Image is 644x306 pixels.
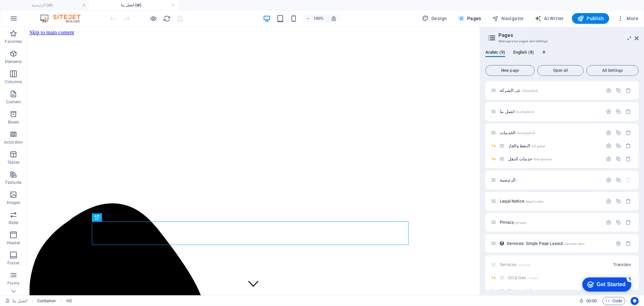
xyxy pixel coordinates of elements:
div: This layout is used as a template for all items (e.g. a blog post) of this collection. The conten... [499,241,505,246]
p: Forms [7,280,19,286]
button: More [614,13,641,24]
div: عن الشركة/AboutArb [498,88,602,93]
span: Arabic (9) [485,48,505,58]
a: Skip to main content [3,3,47,8]
span: New page [488,68,532,72]
span: Click to open page [500,177,518,183]
p: Columns [5,79,22,85]
span: AI Writer [535,15,564,22]
button: Translate [610,259,633,270]
button: New page [485,65,535,76]
i: Reload page [163,15,171,22]
button: 100% [303,14,327,22]
span: Pages [458,15,481,22]
div: Language Tabs [485,50,639,62]
div: Remove [626,88,631,93]
div: The startpage cannot be deleted [626,177,631,183]
div: Get Started 5 items remaining, 0% complete [4,3,53,17]
div: الرئيسية/ [498,178,602,182]
span: 00 00 [586,297,597,305]
div: خدمات النقل/transport-ar [506,157,602,161]
p: Tables [7,160,19,165]
span: More [617,15,638,22]
button: Usercentrics [631,297,639,305]
span: Open all [540,68,581,72]
span: Click to open page [508,156,552,161]
button: Click here to leave preview mode and continue editing [149,14,157,22]
div: Settings [606,156,611,162]
div: Duplicate [615,130,621,136]
div: Duplicate [615,156,621,162]
div: Remove [626,219,631,225]
nav: breadcrumb [37,297,72,305]
button: Publish [572,13,609,24]
span: : [591,298,592,303]
div: Settings [606,109,611,114]
p: Features [5,180,21,185]
p: Accordion [4,140,23,145]
a: Click to cancel selection. Double-click to open Pages [5,297,28,305]
span: All Settings [589,68,636,72]
i: On resize automatically adjust zoom level to fit chosen device. [331,15,337,21]
span: /privacy [515,221,527,224]
div: Settings [606,88,611,93]
span: English (8) [513,48,534,58]
p: Images [7,200,20,205]
span: /legal-notice [525,200,544,203]
div: Remove [626,109,631,114]
div: اتصل بنا/contactArb [498,109,602,114]
span: Click to select. Double-click to edit [37,297,56,305]
p: Elements [5,59,22,64]
span: /contactArb [516,110,534,114]
span: /services-item [563,242,585,246]
div: Remove [626,241,631,246]
button: Open all [537,65,584,76]
div: Privacy/privacy [498,220,602,224]
img: Editor Logo [39,14,89,22]
h6: 100% [313,14,324,22]
button: Design [419,13,450,24]
button: reload [163,14,171,22]
span: Click to open page [508,143,545,148]
div: Get Started [18,7,47,13]
span: /servicesArb [516,131,535,135]
button: Code [602,297,625,305]
div: الخدمات/servicesArb [498,131,602,135]
p: Favorites [5,39,22,44]
div: Settings [606,143,611,149]
span: /oil-gasar [531,144,545,148]
span: Click to open page [500,220,527,225]
span: /transport-ar [533,157,552,161]
h2: Pages [498,32,639,38]
span: Click to open page [500,88,538,93]
span: Click to open page [500,109,534,114]
span: /AboutArb [521,89,538,93]
div: Remove [626,198,631,204]
div: Remove [626,130,631,136]
div: Duplicate [615,198,621,204]
span: / [516,178,518,182]
div: Settings [606,130,611,136]
div: Remove [626,156,631,162]
h6: Session time [579,297,597,305]
p: Slider [8,220,19,225]
span: Translate [613,262,631,267]
div: Settings [615,241,621,246]
div: Legal Notice/legal-notice [498,199,602,203]
div: Settings [606,177,611,183]
button: Navigator [489,13,527,24]
p: Header [7,240,20,246]
div: Duplicate [615,143,621,149]
span: Navigator [492,15,524,22]
span: Publish [577,15,604,22]
button: Pages [455,13,484,24]
h3: Manage your pages and settings [498,38,625,44]
div: Duplicate [615,177,621,183]
p: Content [6,99,21,105]
div: Remove [626,143,631,149]
div: Settings [606,219,611,225]
div: Duplicate [615,88,621,93]
div: النفط والغاز/oil-gasar [506,144,602,148]
span: Design [422,15,447,22]
span: Click to open page [507,241,585,246]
